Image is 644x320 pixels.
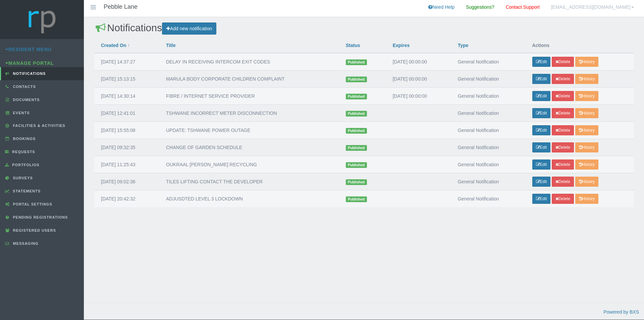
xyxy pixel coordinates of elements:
[94,105,159,122] td: [DATE] 12:41:01
[94,173,159,190] td: [DATE] 09:02:36
[11,202,52,206] span: Portal Settings
[575,57,598,67] a: History
[11,189,41,193] span: Statements
[552,57,574,67] a: Delete
[386,71,451,88] td: [DATE] 00:00:00
[575,125,598,135] a: History
[386,53,451,71] td: [DATE] 00:00:00
[532,125,551,135] a: Edit
[94,88,159,105] td: [DATE] 14:30:14
[575,159,598,170] a: History
[532,91,551,101] a: Edit
[162,22,216,35] a: Add new notification
[451,71,526,88] td: General Notification
[346,128,367,134] span: Published
[451,122,526,139] td: General Notification
[393,43,410,48] a: Expires
[575,194,598,204] a: History
[532,159,551,170] a: Edit
[386,88,451,105] td: [DATE] 00:00:00
[94,190,159,208] td: [DATE] 20:42:32
[532,142,551,152] a: Edit
[552,74,574,84] a: Delete
[532,57,551,67] a: Edit
[94,71,159,88] td: [DATE] 15:13:15
[552,159,574,170] a: Delete
[451,190,526,208] td: General Notification
[159,122,339,139] td: UPDATE: TSHWANE POWER OUTAGE
[159,88,339,105] td: FIBRE / INTERNET SERVICE PROVIDER
[159,139,339,156] td: CHANGE OF GARDEN SCHEDULE
[101,43,126,48] a: Created On
[11,137,36,141] span: Bookings
[94,139,159,156] td: [DATE] 09:32:35
[552,142,574,152] a: Delete
[346,145,367,151] span: Published
[5,47,52,52] a: Resident Menu
[532,108,551,118] a: Edit
[11,176,33,180] span: Surveys
[346,77,367,82] span: Published
[10,150,35,154] span: Requests
[11,124,65,128] span: Facilities & Activities
[346,162,367,168] span: Published
[159,156,339,173] td: OUKRAAL [PERSON_NAME] RECYCLING
[11,241,39,245] span: Messaging
[603,309,639,315] a: Powered by BXS
[451,156,526,173] td: General Notification
[532,177,551,187] a: Edit
[552,91,574,101] a: Delete
[532,74,551,84] a: Edit
[94,156,159,173] td: [DATE] 11:25:43
[575,74,598,84] a: History
[10,163,40,167] span: Portfolios
[451,139,526,156] td: General Notification
[159,105,339,122] td: TSHWANE INCORRECT METER DISCONNECTION
[575,108,598,118] a: History
[104,4,138,10] h4: Pebble Lane
[575,142,598,152] a: History
[346,179,367,185] span: Published
[552,177,574,187] a: Delete
[458,43,469,48] a: Type
[94,22,634,35] h2: Notifications
[451,88,526,105] td: General Notification
[159,173,339,190] td: TILES LIFTING CONTACT THE DEVELOPER
[11,215,68,219] span: Pending Registrations
[5,60,54,66] a: Manage Portal
[346,196,367,202] span: Published
[166,43,176,48] a: Title
[552,108,574,118] a: Delete
[575,177,598,187] a: History
[346,94,367,99] span: Published
[552,194,574,204] a: Delete
[94,122,159,139] td: [DATE] 15:55:08
[451,173,526,190] td: General Notification
[532,43,549,48] span: Actions
[346,111,367,117] span: Published
[552,125,574,135] a: Delete
[159,71,339,88] td: MARULA BODY CORPORATE CHILDREN COMPLAINT
[575,91,598,101] a: History
[11,98,40,102] span: Documents
[11,228,56,232] span: Registered Users
[11,85,36,89] span: Contacts
[159,190,339,208] td: ADJUSDTED LEVEL 3 LOCKDOWN
[451,53,526,71] td: General Notification
[451,105,526,122] td: General Notification
[346,59,367,65] span: Published
[346,43,360,48] a: Status
[11,72,46,76] span: Notifications
[11,111,30,115] span: Events
[159,53,339,71] td: DELAY IN RECEIVING INTERCOM EXIT CODES
[94,53,159,71] td: [DATE] 14:37:27
[532,194,551,204] a: Edit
